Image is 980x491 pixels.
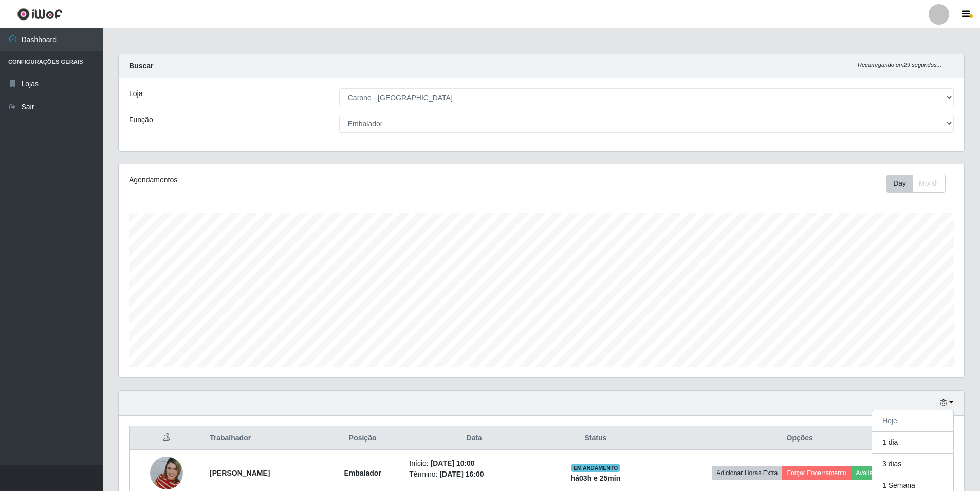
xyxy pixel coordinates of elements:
[431,459,475,467] time: [DATE] 10:00
[886,175,913,193] button: Day
[17,8,63,21] img: CoreUI Logo
[129,115,153,125] label: Função
[886,175,954,193] div: Toolbar with button groups
[712,466,782,480] button: Adicionar Horas Extra
[439,470,484,478] time: [DATE] 16:00
[403,426,545,450] th: Data
[912,175,946,193] button: Month
[210,469,270,477] strong: [PERSON_NAME]
[571,474,621,482] strong: há 03 h e 25 min
[344,469,381,477] strong: Embalador
[872,432,953,454] button: 1 dia
[851,466,887,480] button: Avaliação
[129,88,142,99] label: Loja
[129,62,153,70] strong: Buscar
[545,426,646,450] th: Status
[886,175,946,193] div: First group
[129,175,464,185] div: Agendamentos
[409,458,539,469] li: Início:
[646,426,953,450] th: Opções
[872,410,953,432] button: Hoje
[782,466,851,480] button: Forçar Encerramento
[858,62,941,68] i: Recarregando em 29 segundos...
[409,469,539,480] li: Término:
[322,426,403,450] th: Posição
[571,464,620,472] span: EM ANDAMENTO
[204,426,322,450] th: Trabalhador
[872,454,953,475] button: 3 dias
